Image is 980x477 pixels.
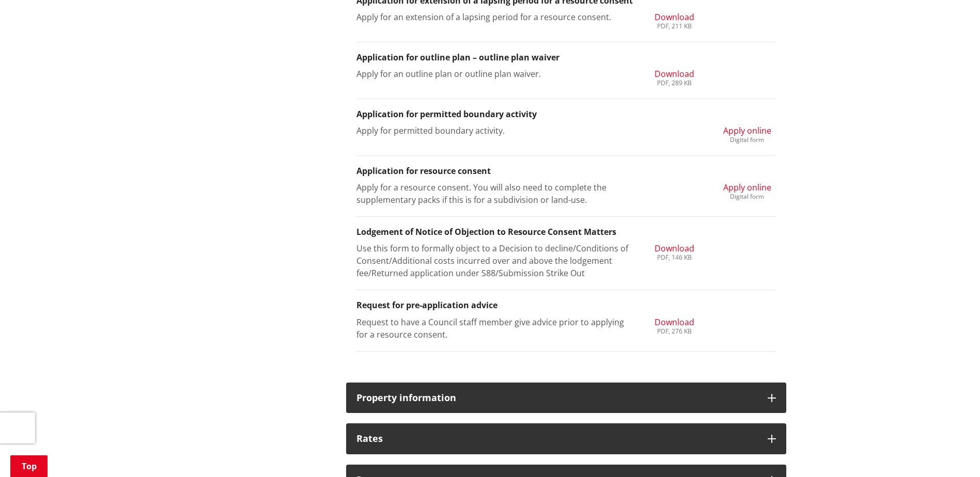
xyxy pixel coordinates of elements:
div: Digital form [723,137,771,143]
iframe: Messenger Launcher [932,434,970,471]
a: Apply online Digital form [723,181,771,200]
span: Apply online [723,182,771,193]
h3: Property information [356,393,757,403]
p: Request to have a Council staff member give advice prior to applying for a resource consent. [356,316,631,341]
a: Download PDF, 211 KB [655,11,694,29]
h3: Lodgement of Notice of Objection to Resource Consent Matters [356,227,776,237]
div: Digital form [723,194,771,200]
a: Top [10,455,48,477]
div: PDF, 289 KB [655,80,694,86]
p: Use this form to formally object to a Decision to decline/Conditions of Consent/Additional costs ... [356,242,631,279]
span: Apply online [723,125,771,136]
p: Apply for permitted boundary activity. [356,124,631,137]
a: Download PDF, 146 KB [655,242,694,261]
span: Download [655,243,694,254]
p: Apply for a resource consent. You will also need to complete the supplementary packs if this is f... [356,181,631,206]
p: Apply for an extension of a lapsing period for a resource consent. [356,11,631,23]
span: Download [655,316,694,328]
h3: Application for resource consent [356,166,776,176]
h3: Application for outline plan – outline plan waiver [356,53,776,62]
div: PDF, 276 KB [655,328,694,335]
h3: Application for permitted boundary activity [356,109,776,119]
h3: Rates [356,434,757,444]
span: Download [655,68,694,79]
a: Download PDF, 289 KB [655,68,694,86]
span: Download [655,11,694,23]
div: PDF, 146 KB [655,255,694,261]
h3: Request for pre-application advice [356,300,776,310]
p: Apply for an outline plan or outline plan waiver. [356,68,631,80]
div: PDF, 211 KB [655,23,694,29]
a: Apply online Digital form [723,124,771,143]
a: Download PDF, 276 KB [655,316,694,335]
